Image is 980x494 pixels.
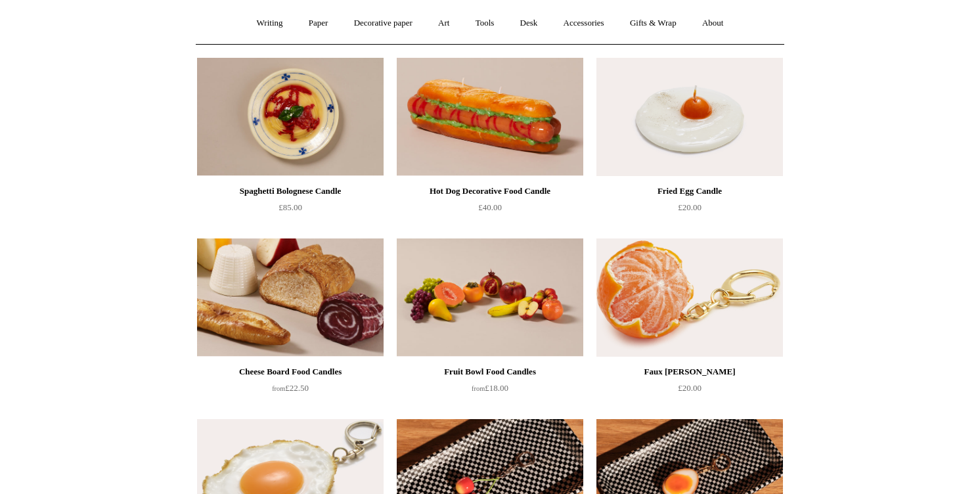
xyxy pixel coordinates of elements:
[342,6,424,41] a: Decorative paper
[618,6,688,41] a: Gifts & Wrap
[197,238,384,357] img: Cheese Board Food Candles
[397,238,583,357] a: Fruit Bowl Food Candles Fruit Bowl Food Candles
[552,6,616,41] a: Accessories
[197,58,384,176] img: Spaghetti Bolognese Candle
[400,183,580,199] div: Hot Dog Decorative Food Candle
[472,383,508,393] span: £18.00
[426,6,461,41] a: Art
[397,58,583,176] img: Hot Dog Decorative Food Candle
[600,183,780,199] div: Fried Egg Candle
[272,383,309,393] span: £22.50
[596,58,783,176] img: Fried Egg Candle
[197,58,384,176] a: Spaghetti Bolognese Candle Spaghetti Bolognese Candle
[678,202,702,212] span: £20.00
[200,183,380,199] div: Spaghetti Bolognese Candle
[197,183,384,237] a: Spaghetti Bolognese Candle £85.00
[197,238,384,357] a: Cheese Board Food Candles Cheese Board Food Candles
[278,202,302,212] span: £85.00
[245,6,295,41] a: Writing
[297,6,340,41] a: Paper
[596,238,783,357] a: Faux Clementine Keyring Faux Clementine Keyring
[596,364,783,418] a: Faux [PERSON_NAME] £20.00
[397,238,583,357] img: Fruit Bowl Food Candles
[464,6,506,41] a: Tools
[197,364,384,418] a: Cheese Board Food Candles from£22.50
[596,238,783,357] img: Faux Clementine Keyring
[478,202,502,212] span: £40.00
[472,385,485,392] span: from
[596,183,783,237] a: Fried Egg Candle £20.00
[400,364,580,380] div: Fruit Bowl Food Candles
[600,364,780,380] div: Faux [PERSON_NAME]
[678,383,702,393] span: £20.00
[397,58,583,176] a: Hot Dog Decorative Food Candle Hot Dog Decorative Food Candle
[508,6,550,41] a: Desk
[397,183,583,237] a: Hot Dog Decorative Food Candle £40.00
[272,385,285,392] span: from
[397,364,583,418] a: Fruit Bowl Food Candles from£18.00
[596,58,783,176] a: Fried Egg Candle Fried Egg Candle
[690,6,736,41] a: About
[200,364,380,380] div: Cheese Board Food Candles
